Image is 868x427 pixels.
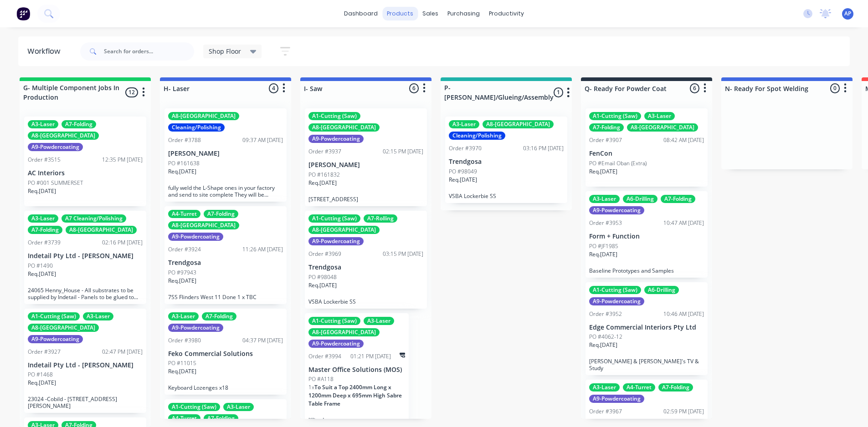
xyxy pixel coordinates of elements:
[523,144,564,152] div: 03:16 PM [DATE]
[28,312,80,320] div: A1-Cutting (Saw)
[589,168,617,176] p: Req. [DATE]
[16,7,30,20] img: Factory
[308,273,337,281] p: PO #98048
[589,195,620,203] div: A3-Laser
[586,282,708,376] div: A1-Cutting (Saw)A6-DrillingA9-PowdercoatingOrder #395210:46 AM [DATE]Edge Commercial Interiors Pt...
[168,168,196,176] p: Req. [DATE]
[27,46,65,57] div: Workflow
[62,214,126,223] div: A7 Cleaning/Polishing
[350,352,391,361] div: 01:21 PM [DATE]
[589,286,641,294] div: A1-Cutting (Saw)
[418,7,443,20] div: sales
[28,169,143,177] p: AC Interiors
[28,348,61,356] div: Order #3927
[627,123,698,132] div: A8-[GEOGRAPHIC_DATA]
[586,108,708,187] div: A1-Cutting (Saw)A3-LaserA7-FoldingA8-[GEOGRAPHIC_DATA]Order #390708:42 AM [DATE]FenConPO #Email O...
[28,379,56,387] p: Req. [DATE]
[24,211,146,304] div: A3-LaserA7 Cleaning/PolishingA7-FoldingA8-[GEOGRAPHIC_DATA]Order #373902:16 PM [DATE]Indetail Pty...
[168,184,283,198] p: fully weld the L-Shape ones in your factory and send to site complete They will be craned up as 1...
[28,396,143,409] p: 23024 -Cobild - [STREET_ADDRESS][PERSON_NAME]
[589,136,622,144] div: Order #3907
[449,168,477,176] p: PO #98049
[168,269,196,277] p: PO #97943
[308,375,334,383] p: PO #A118
[28,324,99,332] div: A8-[GEOGRAPHIC_DATA]
[589,297,644,305] div: A9-Powdercoating
[204,414,238,422] div: A7-Folding
[449,120,479,128] div: A3-Laser
[308,147,341,156] div: Order #3937
[443,7,484,20] div: purchasing
[168,136,201,144] div: Order #3788
[308,237,364,245] div: A9-Powdercoating
[66,226,137,234] div: A8-[GEOGRAPHIC_DATA]
[102,156,143,164] div: 12:35 PM [DATE]
[308,264,423,271] p: Trendgosa
[242,136,283,144] div: 09:37 AM [DATE]
[484,7,529,20] div: productivity
[644,112,675,120] div: A3-Laser
[168,245,201,254] div: Order #3924
[102,348,143,356] div: 02:47 PM [DATE]
[28,287,143,300] p: 24065 Henny_House - All substrates to be supplied by Indetail - Panels to be glued to Substrates ...
[308,196,423,203] p: [STREET_ADDRESS]
[483,120,554,128] div: A8-[GEOGRAPHIC_DATA]
[308,226,380,234] div: A8-[GEOGRAPHIC_DATA]
[589,310,622,318] div: Order #3952
[308,135,364,143] div: A9-Powdercoating
[168,159,200,168] p: PO #161638
[24,117,146,206] div: A3-LaserA7-FoldingA8-[GEOGRAPHIC_DATA]A9-PowdercoatingOrder #351512:35 PM [DATE]AC InteriorsPO #0...
[449,193,564,199] p: VSBA Lockerbie SS
[589,407,622,416] div: Order #3967
[28,120,58,128] div: A3-Laser
[168,414,200,422] div: A4-Turret
[589,250,617,259] p: Req. [DATE]
[589,358,704,371] p: [PERSON_NAME] & [PERSON_NAME]'s TV & Study
[28,214,58,223] div: A3-Laser
[308,281,337,290] p: Req. [DATE]
[209,46,241,56] span: Shop Floor
[383,147,423,156] div: 02:15 PM [DATE]
[589,324,704,331] p: Edge Commercial Interiors Pty Ltd
[589,341,617,349] p: Req. [DATE]
[589,383,620,391] div: A3-Laser
[28,371,53,379] p: PO #1468
[168,312,199,320] div: A3-Laser
[164,309,287,395] div: A3-LaserA7-FoldingA9-PowdercoatingOrder #398004:37 PM [DATE]Feko Commercial SolutionsPO #11015Req...
[28,270,56,278] p: Req. [DATE]
[308,328,380,336] div: A8-[GEOGRAPHIC_DATA]
[168,277,196,285] p: Req. [DATE]
[168,359,196,367] p: PO #11015
[62,120,96,128] div: A7-Folding
[168,150,283,158] p: [PERSON_NAME]
[644,286,679,294] div: A6-Drilling
[28,179,83,187] p: PO #001 SUMMERSET
[168,324,223,332] div: A9-Powdercoating
[308,366,405,374] p: Master Office Solutions (MOS)
[83,312,113,320] div: A3-Laser
[168,210,200,218] div: A4-Turret
[308,214,360,223] div: A1-Cutting (Saw)
[168,123,225,132] div: Cleaning/Polishing
[589,333,622,341] p: PO #4062-12
[164,206,287,304] div: A4-TurretA7-FoldingA8-[GEOGRAPHIC_DATA]A9-PowdercoatingOrder #392411:26 AM [DATE]TrendgosaPO #979...
[28,239,61,247] div: Order #3739
[164,108,287,202] div: A8-[GEOGRAPHIC_DATA]Cleaning/PolishingOrder #378809:37 AM [DATE][PERSON_NAME]PO #161638Req.[DATE]...
[449,158,564,166] p: Trendgosa
[28,156,61,164] div: Order #3515
[586,191,708,278] div: A3-LaserA6-DrillingA7-FoldingA9-PowdercoatingOrder #395310:47 AM [DATE]Form + FunctionPO #JF1985R...
[623,383,655,391] div: A4-Turret
[308,250,341,258] div: Order #3969
[24,309,146,413] div: A1-Cutting (Saw)A3-LaserA8-[GEOGRAPHIC_DATA]A9-PowdercoatingOrder #392702:47 PM [DATE]Indetail Pt...
[242,336,283,345] div: 04:37 PM [DATE]
[28,187,56,195] p: Req. [DATE]
[663,219,704,227] div: 10:47 AM [DATE]
[308,317,360,325] div: A1-Cutting (Saw)
[305,211,427,309] div: A1-Cutting (Saw)A7-RollingA8-[GEOGRAPHIC_DATA]A9-PowdercoatingOrder #396903:15 PM [DATE]Trendgosa...
[168,294,283,300] p: 7SS Flinders West 11 Done 1 x TBC
[663,310,704,318] div: 10:46 AM [DATE]
[168,336,201,345] div: Order #3980
[589,242,618,250] p: PO #JF1985
[589,233,704,240] p: Form + Function
[168,259,283,267] p: Trendgosa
